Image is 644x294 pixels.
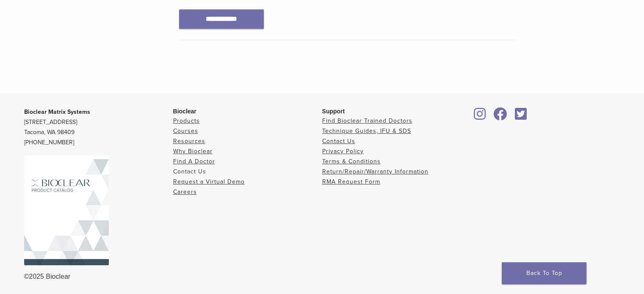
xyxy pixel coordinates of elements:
[322,168,428,175] a: Return/Repair/Warranty Information
[24,107,173,148] p: [STREET_ADDRESS] Tacoma, WA 98409 [PHONE_NUMBER]
[173,117,200,124] a: Products
[471,113,489,121] a: Bioclear
[173,188,197,195] a: Careers
[173,137,205,145] a: Resources
[322,137,355,145] a: Contact Us
[512,113,530,121] a: Bioclear
[322,148,364,155] a: Privacy Policy
[173,127,198,135] a: Courses
[322,117,412,124] a: Find Bioclear Trained Doctors
[322,158,381,165] a: Terms & Conditions
[322,108,345,115] span: Support
[173,168,206,175] a: Contact Us
[173,148,213,155] a: Why Bioclear
[24,156,109,265] img: Bioclear
[24,108,90,115] strong: Bioclear Matrix Systems
[173,158,215,165] a: Find A Doctor
[322,178,380,185] a: RMA Request Form
[24,272,620,282] div: ©2025 Bioclear
[322,127,411,135] a: Technique Guides, IFU & SDS
[173,178,245,185] a: Request a Virtual Demo
[491,113,510,121] a: Bioclear
[502,262,586,284] a: Back To Top
[173,108,196,115] span: Bioclear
